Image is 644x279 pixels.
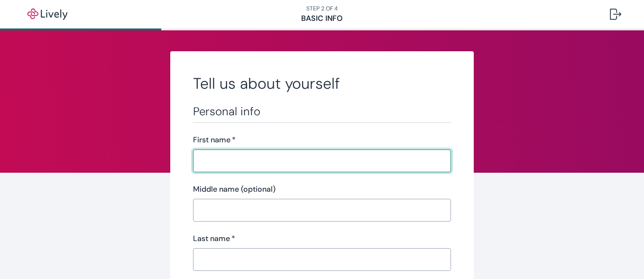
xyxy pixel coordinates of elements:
label: Last name [193,233,235,244]
img: Lively [21,9,74,20]
label: Middle name (optional) [193,184,276,195]
button: Log out [602,3,629,26]
label: First name [193,134,236,146]
h2: Tell us about yourself [193,74,451,93]
h3: Personal info [193,104,451,119]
